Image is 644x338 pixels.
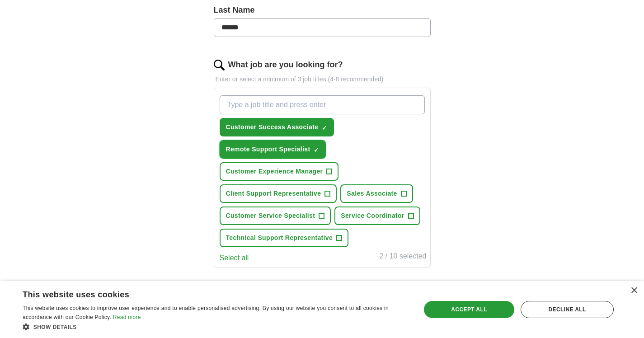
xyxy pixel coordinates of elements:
button: Service Coordinator [334,207,420,225]
button: Customer Success Associate✓ [220,118,334,136]
div: Close [630,287,637,294]
span: Customer Service Specialist [226,211,315,221]
img: search.png [214,60,225,70]
div: Show details [23,322,409,331]
span: Client Support Representative [226,189,321,198]
button: Remote Support Specialist✓ [220,140,326,159]
span: Remote Support Specialist [226,145,310,154]
span: Customer Success Associate [226,122,319,132]
button: Select all [220,253,249,263]
a: Read more, opens a new window [113,314,141,320]
input: Type a job title and press enter [220,95,425,114]
div: 2 / 10 selected [379,251,426,263]
div: Decline all [521,301,614,318]
span: Technical Support Representative [226,233,333,243]
div: This website uses cookies [23,286,386,300]
button: Technical Support Representative [220,229,349,247]
p: Enter or select a minimum of 3 job titles (4-8 recommended) [214,75,431,84]
span: ✓ [322,124,327,131]
button: Customer Experience Manager [220,162,339,181]
button: Sales Associate [340,184,413,203]
label: What job are you looking for? [228,59,343,71]
span: ✓ [314,146,319,154]
span: Service Coordinator [341,211,404,221]
span: Customer Experience Manager [226,167,323,176]
span: Sales Associate [347,189,397,198]
div: Accept all [424,301,514,318]
span: Show details [33,324,77,330]
button: Customer Service Specialist [220,207,331,225]
label: Last Name [214,4,431,16]
button: Client Support Representative [220,184,337,203]
span: This website uses cookies to improve user experience and to enable personalised advertising. By u... [23,305,389,320]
